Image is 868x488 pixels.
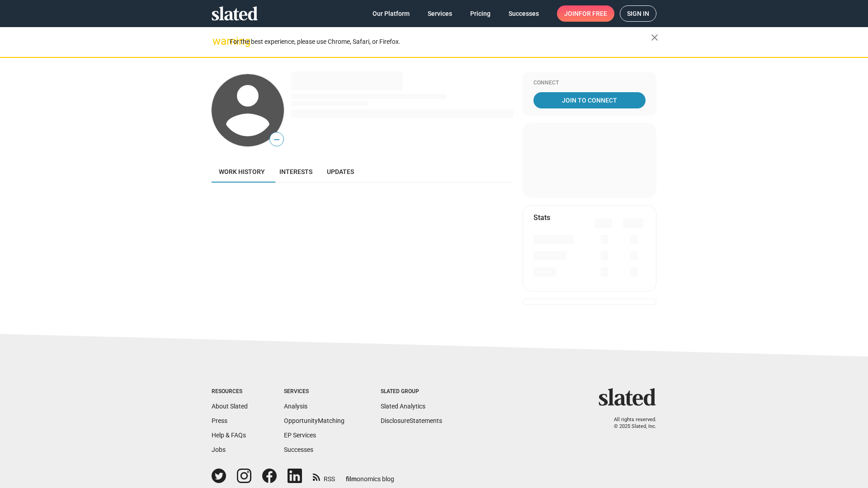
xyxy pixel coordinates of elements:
span: film [346,475,357,483]
a: Help & FAQs [212,432,246,439]
span: Our Platform [373,5,410,22]
a: About Slated [212,403,248,410]
span: Interests [279,168,312,175]
mat-card-title: Stats [533,213,550,222]
span: Join [564,5,607,22]
a: Sign in [620,5,656,22]
span: Pricing [470,5,491,22]
a: Press [212,417,227,424]
a: Join To Connect [533,92,646,108]
a: OpportunityMatching [284,417,344,424]
div: Connect [533,80,646,87]
a: Successes [284,446,313,453]
a: Joinfor free [557,5,614,22]
span: — [270,134,283,145]
a: Updates [320,161,361,183]
span: for free [579,5,607,22]
a: Slated Analytics [381,403,425,410]
a: EP Services [284,432,316,439]
mat-icon: warning [212,36,223,47]
p: All rights reserved. © 2025 Slated, Inc. [604,417,656,430]
mat-icon: close [649,32,660,43]
a: filmonomics blog [346,468,394,483]
a: Our Platform [365,5,417,22]
div: For the best experience, please use Chrome, Safari, or Firefox. [230,36,651,48]
a: DisclosureStatements [381,417,442,424]
span: Join To Connect [535,92,644,108]
div: Services [284,388,344,395]
span: Services [428,5,452,22]
div: Resources [212,388,248,395]
a: Successes [501,5,546,22]
span: Work history [219,168,265,175]
span: Updates [327,168,354,175]
span: Successes [509,5,539,22]
a: Work history [212,161,272,183]
div: Slated Group [381,388,442,395]
a: Jobs [212,446,226,453]
a: RSS [313,469,335,483]
a: Interests [272,161,320,183]
span: Sign in [627,6,649,21]
a: Analysis [284,403,307,410]
a: Services [420,5,459,22]
a: Pricing [463,5,498,22]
